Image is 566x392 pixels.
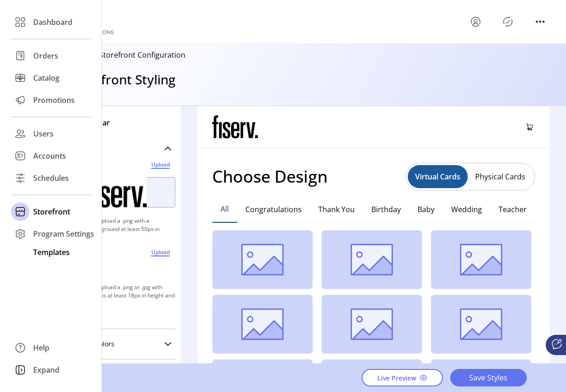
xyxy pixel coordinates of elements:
[33,72,60,83] span: Catalog
[33,50,58,61] span: Orders
[500,14,515,29] button: Publisher Panel
[57,117,175,128] p: Styling Toolbar
[468,169,533,184] button: Physical Cards
[490,196,535,223] button: Teacher
[408,165,468,188] button: Virtual Cards
[363,196,409,223] button: Birthday
[57,158,175,323] div: Brand
[212,196,237,223] button: All
[33,150,66,161] span: Accounts
[147,159,174,170] span: Upload
[33,95,75,106] span: Promotions
[33,128,54,139] span: Users
[362,369,443,386] button: Live Preview
[377,373,416,383] span: Live Preview
[33,17,72,28] span: Dashboard
[68,70,175,89] h3: Storefront Styling
[443,196,490,223] button: Wedding
[33,228,94,239] span: Program Settings
[72,49,185,60] p: Back to Storefront Configuration
[147,247,174,258] span: Upload
[237,196,310,223] button: Congratulations
[33,247,70,258] span: Templates
[468,14,483,29] button: menu
[409,196,443,223] button: Baby
[33,206,70,217] span: Storefront
[57,279,175,312] p: For best results upload a .png or .jpg with square dimensions at least 18px in height and width.
[57,139,175,158] a: Brand
[533,14,548,29] button: menu
[57,335,175,353] a: Background colors
[212,164,328,189] h1: Choose Design
[450,369,527,386] button: Save Styles
[57,213,175,245] p: For best results upload a .png with a transparent background at least 50px in height.
[310,196,363,223] button: Thank You
[33,364,60,375] span: Expand
[33,172,69,184] span: Schedules
[33,342,49,353] span: Help
[462,372,515,383] span: Save Styles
